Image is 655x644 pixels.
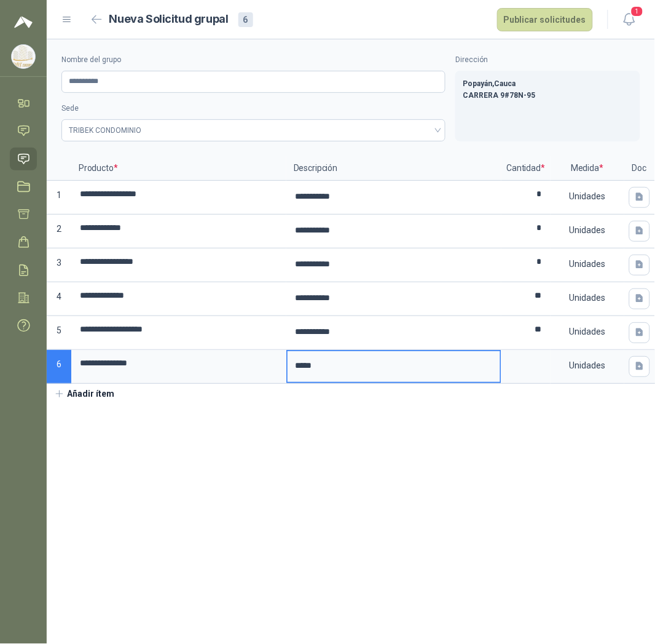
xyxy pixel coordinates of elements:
span: TRIBEK CONDOMINIO [69,121,438,140]
div: Unidades [552,250,623,278]
label: Dirección [455,54,640,66]
p: CARRERA 9#78N-95 [463,90,633,101]
button: 1 [618,9,640,31]
button: Añadir ítem [47,384,122,405]
span: 1 [630,6,644,17]
img: Logo peakr [14,15,33,30]
p: Descripción [286,156,501,181]
label: Nombre del grupo [61,54,445,66]
p: 6 [47,350,71,384]
p: Cantidad [501,156,551,181]
p: 4 [47,282,71,316]
div: Unidades [552,182,623,210]
img: Company Logo [12,45,35,68]
div: Unidades [552,284,623,312]
div: 6 [238,12,253,27]
p: Medida [551,156,624,181]
h2: Nueva Solicitud grupal [109,10,229,28]
p: Popayán , Cauca [463,78,633,90]
p: 5 [47,316,71,350]
p: 1 [47,181,71,215]
div: Unidades [552,317,623,346]
div: Unidades [552,351,623,380]
p: Doc [624,156,655,181]
label: Sede [61,103,445,114]
button: Publicar solicitudes [497,8,593,31]
p: 2 [47,215,71,248]
p: Producto [71,156,286,181]
div: Unidades [552,216,623,244]
p: 3 [47,248,71,282]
